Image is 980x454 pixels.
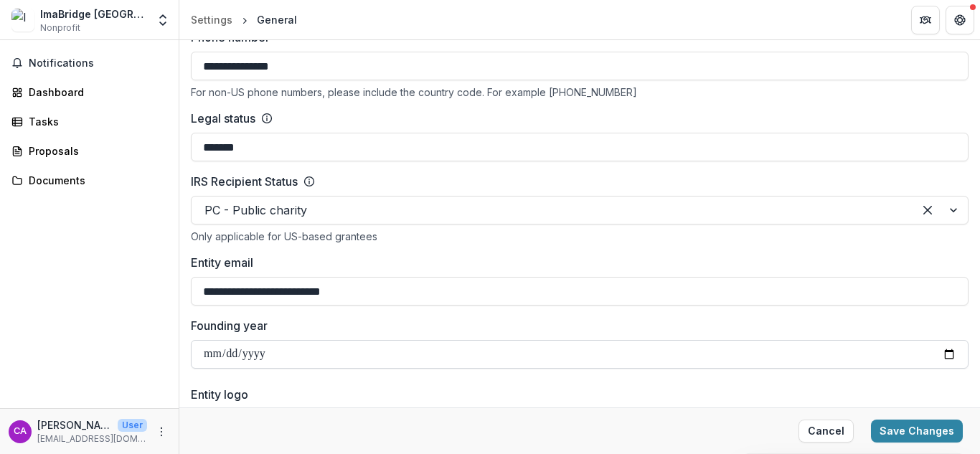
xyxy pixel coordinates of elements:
button: Cancel [798,420,854,443]
a: Settings [185,9,238,30]
a: Dashboard [6,80,173,104]
label: Legal status [191,110,255,127]
img: ImaBridge Africa [11,9,34,32]
div: Only applicable for US-based grantees [191,230,969,242]
a: Proposals [6,139,173,163]
a: Tasks [6,110,173,133]
div: For non-US phone numbers, please include the country code. For example [PHONE_NUMBER] [191,86,969,98]
button: Notifications [6,52,173,75]
a: Documents [6,169,173,192]
button: Partners [911,6,940,34]
div: ImaBridge [GEOGRAPHIC_DATA] [40,6,147,22]
button: Open entity switcher [153,6,173,34]
div: Tasks [29,114,161,129]
div: Clear selected options [916,199,939,222]
label: Entity logo [191,386,960,403]
span: Nonprofit [40,22,80,34]
p: User [118,419,147,432]
button: More [153,423,170,440]
button: Save Changes [871,420,963,443]
label: Founding year [191,317,960,334]
div: Cecilia Adams [14,427,27,436]
nav: breadcrumb [185,9,303,30]
div: Proposals [29,143,161,159]
div: General [257,12,297,27]
p: [PERSON_NAME] [37,417,112,432]
label: IRS Recipient Status [191,173,298,190]
p: [EMAIL_ADDRESS][DOMAIN_NAME] [37,432,147,445]
div: Documents [29,173,161,188]
div: Settings [191,12,232,27]
div: Dashboard [29,85,161,100]
span: Notifications [29,57,167,70]
button: Get Help [946,6,974,34]
label: Entity email [191,254,960,271]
